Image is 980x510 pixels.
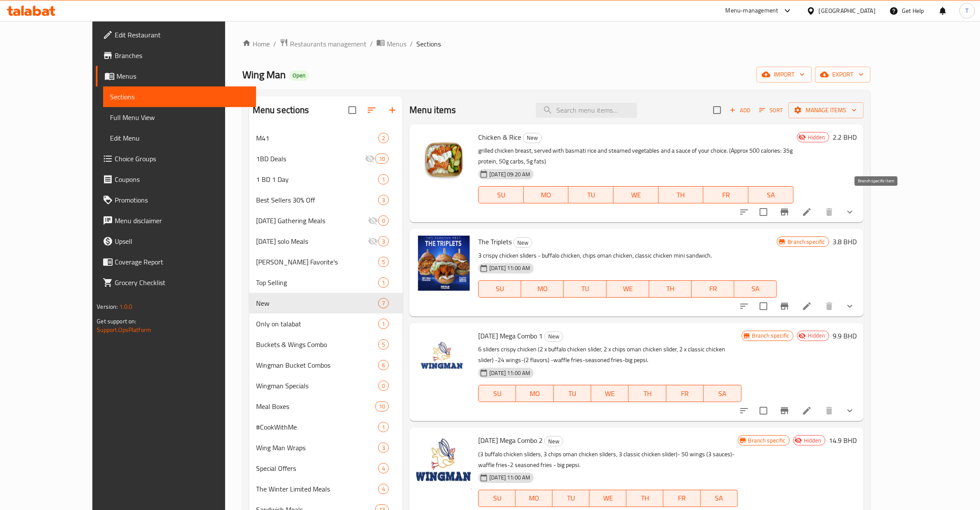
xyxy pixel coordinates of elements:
span: #CookWithMe [256,422,378,432]
span: Branch specific [745,436,789,445]
div: Wing Man Wraps3 [249,437,403,458]
div: items [378,381,389,391]
span: Add [728,105,751,115]
div: items [378,442,389,453]
span: 3 [379,444,388,452]
span: [DATE] 09:20 AM [486,170,534,178]
span: SA [704,492,734,504]
span: Restaurants management [290,39,366,49]
button: SA [748,186,794,203]
button: delete [819,202,840,222]
svg: Inactive section [368,215,378,226]
div: Wingman Specials0 [249,375,403,396]
h2: Menu items [409,104,456,117]
span: Meal Boxes [256,401,375,412]
li: / [273,39,276,49]
a: Coupons [96,169,256,190]
div: [DATE] solo Meals3 [249,231,403,252]
span: 6 [379,361,388,369]
div: New [513,237,532,248]
span: [DATE] 11:00 AM [486,369,534,377]
div: items [378,133,389,143]
span: New [523,133,541,143]
img: The Triplets [416,236,471,291]
button: delete [819,296,840,316]
button: FR [692,280,734,298]
span: 2 [379,134,388,142]
button: WE [589,490,626,507]
span: 0 [379,382,388,390]
div: M412 [249,128,403,148]
span: TH [632,387,662,400]
span: Chicken & Rice [478,131,521,144]
button: WE [591,385,629,402]
a: Edit menu item [802,207,812,217]
span: Special Offers [256,463,378,473]
span: 3 [379,237,388,246]
button: SU [478,385,516,402]
span: 1 [379,175,388,184]
div: items [375,154,389,164]
a: Grocery Checklist [96,272,256,293]
div: The Winter Limited Meals4 [249,479,403,499]
div: items [378,484,389,494]
a: Menu disclaimer [96,210,256,231]
div: items [378,215,389,226]
span: [DATE] solo Meals [256,236,368,246]
span: TU [572,189,610,201]
span: 1 [379,423,388,431]
svg: Show Choices [845,301,855,311]
button: Add [726,104,754,117]
button: SA [704,385,741,402]
div: New [544,436,563,446]
button: export [815,67,870,83]
span: SU [482,492,512,504]
span: 1.0.0 [119,301,133,312]
span: New [514,238,532,248]
span: 10 [376,402,388,411]
div: Buckets & Wings Combo [256,339,378,350]
span: SA [752,189,790,201]
div: Best Sellers 30% Off3 [249,190,403,210]
span: New [545,436,563,446]
div: Buckets & Wings Combo5 [249,334,403,355]
span: Choice Groups [115,154,249,164]
button: WE [607,280,649,298]
div: items [378,463,389,473]
span: Wing Man [242,65,286,84]
button: TH [659,186,704,203]
button: delete [819,400,840,421]
div: Open [289,71,309,81]
div: Ramadan solo Meals [256,236,368,246]
button: show more [840,202,860,222]
button: Manage items [788,102,864,118]
div: items [378,360,389,370]
span: Wing Man Wraps [256,442,378,453]
div: Ramadan Gathering Meals [256,215,368,226]
p: (3 buffalo chicken sliders, 3 chips oman chicken sliders, 3 classic chicken slider)- 50 wings (3 ... [478,449,737,470]
span: New [256,298,378,308]
span: WE [610,283,646,295]
span: TU [557,387,588,400]
span: 1 BD 1 Day [256,174,378,184]
nav: breadcrumb [242,38,870,49]
span: TU [556,492,586,504]
div: Top Selling1 [249,272,403,293]
span: Manage items [795,105,857,116]
span: 4 [379,464,388,473]
span: Only on talabat [256,319,378,329]
div: Top Selling [256,277,378,288]
a: Edit menu item [802,301,812,311]
div: M41 [256,133,378,143]
span: Coverage Report [115,257,249,267]
span: 1 [379,320,388,328]
span: Branches [115,50,249,61]
h6: 3.8 BHD [833,236,857,248]
div: Special Offers4 [249,458,403,479]
span: Edit Menu [110,133,249,143]
div: New [544,332,563,342]
button: SA [734,280,777,298]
